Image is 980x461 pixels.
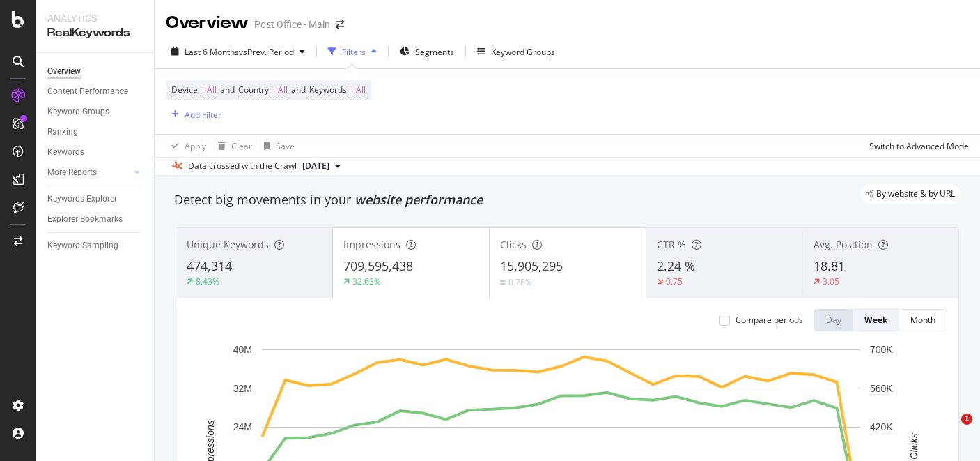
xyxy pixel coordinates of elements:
div: 0.78% [508,276,532,288]
div: Add Filter [185,109,221,121]
span: By website & by URL [876,190,955,198]
div: Post Office - Main [254,17,330,31]
text: 40M [233,344,252,355]
span: Impressions [343,238,400,251]
div: RealKeywords [47,25,143,41]
span: 15,905,295 [500,257,563,274]
button: Save [258,135,295,157]
span: All [278,80,288,100]
span: = [200,84,205,96]
text: 560K [870,383,893,394]
div: legacy label [860,184,960,204]
div: Keyword Groups [491,46,555,58]
div: Ranking [47,125,78,139]
button: Last 6 MonthsvsPrev. Period [166,40,311,63]
a: More Reports [47,165,130,180]
span: Country [238,84,269,96]
div: Overview [47,64,81,79]
div: Content Performance [47,84,128,99]
span: Last 6 Months [185,46,239,58]
span: Unique Keywords [187,238,269,251]
div: More Reports [47,165,97,180]
text: 32M [233,383,252,394]
a: Keywords [47,145,144,160]
div: Analytics [47,11,143,25]
span: Device [171,84,198,96]
button: Apply [166,135,206,157]
button: Switch to Advanced Mode [864,135,969,157]
text: 24M [233,421,252,432]
div: Filters [342,46,366,58]
button: Segments [394,40,460,63]
div: Keywords [47,145,84,160]
a: Overview [47,64,144,79]
span: CTR % [657,238,686,251]
span: 2.24 % [657,257,695,274]
div: arrow-right-arrow-left [336,20,344,29]
div: Clear [231,140,252,152]
a: Keyword Groups [47,105,144,119]
button: Day [814,309,853,331]
a: Content Performance [47,84,144,99]
span: = [271,84,276,96]
div: 8.43% [196,275,219,287]
span: Avg. Position [814,238,873,251]
span: Keywords [309,84,347,96]
span: 709,595,438 [343,257,413,274]
div: Month [910,314,935,326]
div: Apply [185,140,206,152]
button: Month [899,309,947,331]
a: Keyword Sampling [47,239,144,253]
span: vs Prev. Period [239,46,294,58]
button: Filters [322,40,382,63]
div: Day [826,314,841,326]
div: Week [864,314,887,326]
img: Equal [500,280,506,285]
span: 18.81 [814,257,845,274]
text: 700K [870,344,893,355]
div: 32.63% [352,275,381,287]
button: Add Filter [166,106,221,123]
a: Explorer Bookmarks [47,212,144,227]
div: 0.75 [666,275,683,287]
div: Explorer Bookmarks [47,212,123,227]
iframe: Intercom live chat [933,414,966,447]
span: All [356,80,366,100]
button: Week [853,309,899,331]
span: 1 [961,414,972,425]
text: 420K [870,421,893,432]
div: Compare periods [736,314,803,326]
button: Clear [212,135,252,157]
div: Keywords Explorer [47,192,117,206]
div: Switch to Advanced Mode [869,140,969,152]
span: 474,314 [187,257,232,274]
span: and [220,84,235,96]
a: Ranking [47,125,144,139]
span: and [291,84,306,96]
span: = [349,84,354,96]
span: Clicks [500,238,527,251]
div: 3.05 [823,275,839,287]
div: Keyword Groups [47,105,109,119]
div: Overview [166,11,249,35]
a: Keywords Explorer [47,192,144,206]
span: 2025 Aug. 11th [302,160,329,172]
div: Save [276,140,295,152]
button: Keyword Groups [472,40,561,63]
div: Data crossed with the Crawl [188,160,297,172]
text: Clicks [908,433,919,459]
button: [DATE] [297,158,346,174]
span: Segments [415,46,454,58]
div: Keyword Sampling [47,239,118,253]
span: All [207,80,217,100]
